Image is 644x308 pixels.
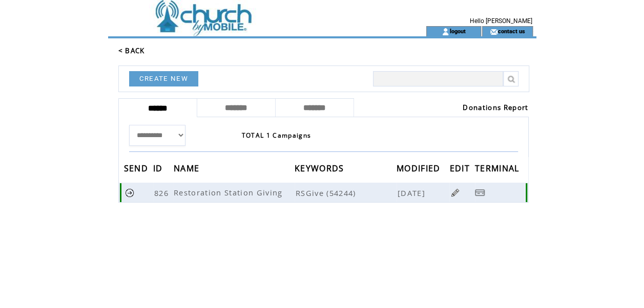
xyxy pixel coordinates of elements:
span: Hello [PERSON_NAME] [470,17,532,25]
a: MODIFIED [397,165,443,171]
a: < BACK [118,46,145,55]
span: ID [153,160,165,179]
span: EDIT [449,160,472,179]
a: KEYWORDS [295,165,347,171]
a: logout [449,28,465,34]
a: contact us [497,28,525,34]
a: ID [153,165,165,171]
span: MODIFIED [397,160,443,179]
span: [DATE] [398,188,428,198]
img: account_icon.gif [442,28,449,36]
span: TERMINAL [475,160,522,179]
a: NAME [174,165,202,171]
span: 826 [154,188,171,198]
span: SEND [124,160,151,179]
span: RSGive (54244) [296,188,396,198]
span: Restoration Station Giving [174,187,285,197]
a: CREATE NEW [129,71,198,86]
a: Donations Report [463,103,528,112]
span: KEYWORDS [295,160,347,179]
span: TOTAL 1 Campaigns [242,131,311,140]
img: contact_us_icon.gif [490,28,497,36]
span: NAME [174,160,202,179]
